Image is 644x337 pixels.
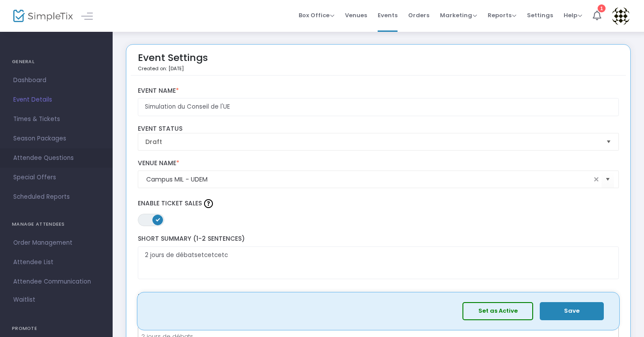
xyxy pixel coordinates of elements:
[540,302,604,320] button: Save
[488,11,516,19] span: Reports
[13,114,99,125] span: Times & Tickets
[564,11,582,19] span: Help
[598,4,606,12] div: 1
[12,53,101,71] h4: GENERAL
[133,288,623,309] label: Tell us about your event
[13,237,99,249] span: Order Management
[602,170,614,189] button: Select
[462,302,533,320] button: Set as Active
[146,175,591,184] input: Select Venue
[12,216,101,233] h4: MANAGE ATTENDEES
[440,11,477,19] span: Marketing
[408,4,429,27] span: Orders
[138,87,619,95] label: Event Name
[145,137,599,146] span: Draft
[299,11,334,19] span: Box Office
[13,257,99,268] span: Attendee List
[13,191,99,203] span: Scheduled Reports
[138,197,619,210] label: Enable Ticket Sales
[602,133,615,150] button: Select
[138,234,245,243] span: Short Summary (1-2 Sentences)
[138,159,619,167] label: Venue Name
[13,172,99,183] span: Special Offers
[527,4,553,27] span: Settings
[378,4,398,27] span: Events
[345,4,367,27] span: Venues
[204,199,213,208] img: question-mark
[155,217,160,222] span: ON
[13,94,99,106] span: Event Details
[13,152,99,164] span: Attendee Questions
[13,133,99,144] span: Season Packages
[13,276,99,288] span: Attendee Communication
[13,75,99,86] span: Dashboard
[591,174,602,185] span: clear
[138,49,208,75] div: Event Settings
[138,65,208,72] p: Created on: [DATE]
[13,295,35,304] span: Waitlist
[138,98,619,116] input: Enter Event Name
[138,125,619,133] label: Event Status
